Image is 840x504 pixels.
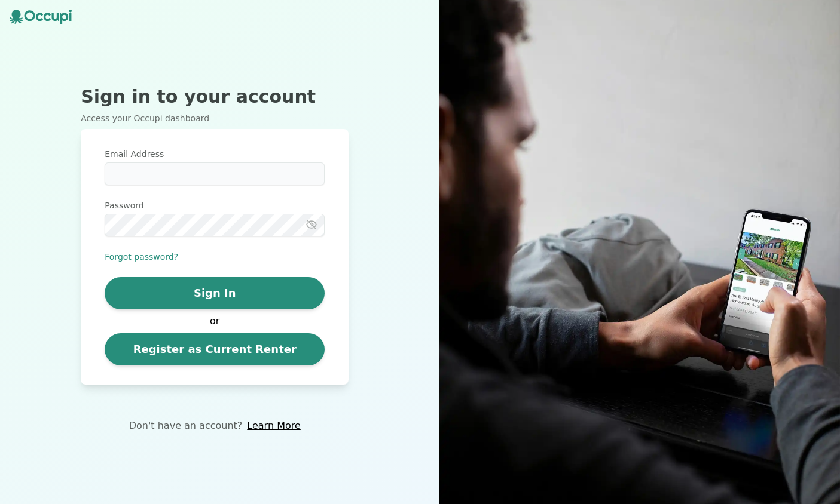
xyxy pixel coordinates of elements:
[105,199,325,211] label: Password
[129,419,243,433] p: Don't have an account?
[105,277,325,309] button: Sign In
[105,251,178,263] button: Forgot password?
[105,333,325,365] a: Register as Current Renter
[81,112,349,124] p: Access your Occupi dashboard
[81,86,349,107] h2: Sign in to your account
[105,148,325,160] label: Email Address
[204,314,225,328] span: or
[247,419,300,433] a: Learn More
